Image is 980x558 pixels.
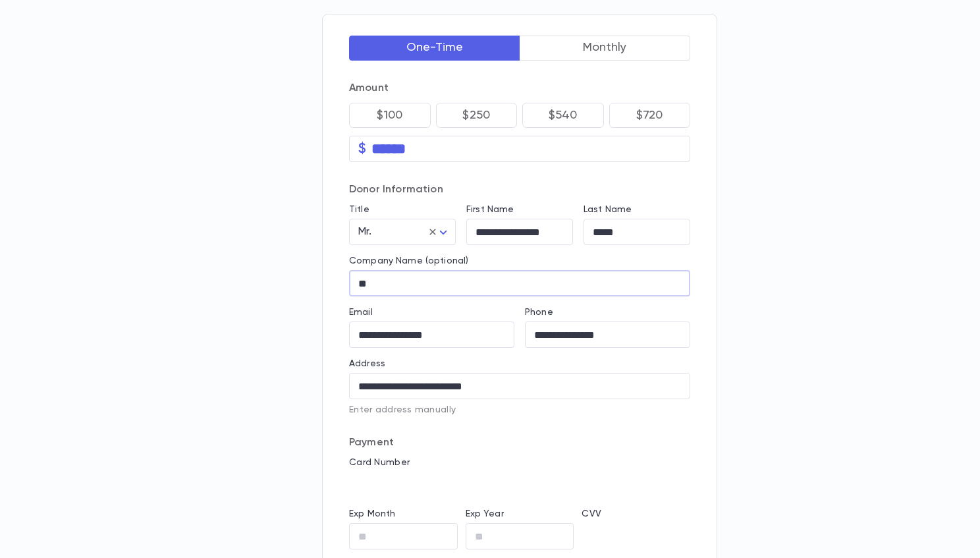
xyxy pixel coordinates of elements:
button: $540 [522,103,604,128]
p: Payment [349,436,690,449]
p: $540 [549,109,578,122]
p: Amount [349,82,690,95]
label: First Name [466,204,514,215]
button: $720 [609,103,691,128]
p: $720 [636,109,663,122]
label: Email [349,307,373,318]
p: Enter address manually [349,405,690,415]
button: $100 [349,103,431,128]
iframe: card [349,472,690,498]
label: Last Name [584,204,632,215]
label: Address [349,358,385,369]
label: Exp Year [466,509,504,519]
label: Company Name (optional) [349,256,468,266]
p: $ [358,142,366,155]
label: Exp Month [349,509,395,519]
p: $250 [462,109,490,122]
div: Mr. [349,219,456,245]
button: $250 [436,103,518,128]
label: Title [349,204,369,215]
p: Donor Information [349,183,690,196]
p: Card Number [349,457,690,468]
iframe: cvv [582,523,690,549]
span: Mr. [358,227,371,237]
button: Monthly [520,36,691,61]
button: One-Time [349,36,520,61]
label: Phone [525,307,553,318]
p: $100 [377,109,402,122]
p: CVV [582,509,690,519]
